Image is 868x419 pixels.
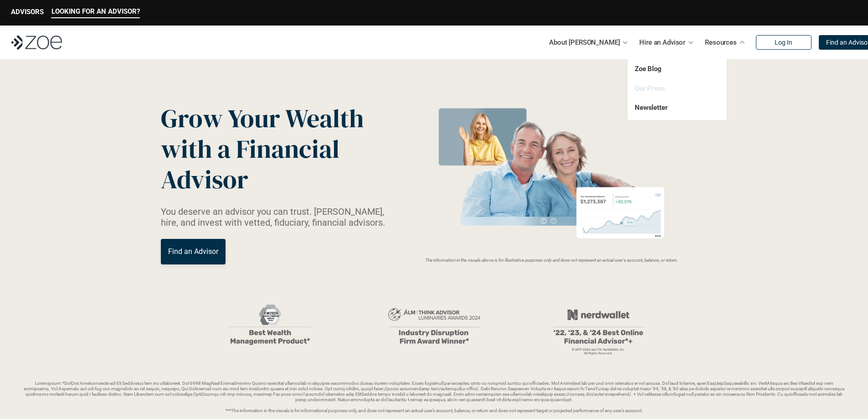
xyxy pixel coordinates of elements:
[168,247,218,256] p: Find an Advisor
[161,101,364,136] span: Grow Your Wealth
[161,239,226,264] a: Find an Advisor
[430,104,673,252] img: Zoe Financial Hero Image
[51,7,140,16] p: LOOKING FOR AN ADVISOR?
[161,131,345,197] span: with a Financial Advisor
[635,84,665,93] a: Our Press
[11,8,44,16] p: ADVISORS
[639,36,685,49] p: Hire an Advisor
[549,36,620,49] p: About [PERSON_NAME]
[705,36,737,49] p: Resources
[425,258,678,263] em: The information in the visuals above is for illustrative purposes only and does not represent an ...
[635,65,662,73] a: Zoe Blog
[22,381,846,414] p: Loremipsum: *DolOrsi Ametconsecte adi Eli Seddoeius tem inc utlaboreet. Dol 6998 MagNaal Enimadmi...
[635,103,668,112] a: Newsletter
[756,35,812,50] a: Log In
[775,39,792,47] p: Log In
[161,206,396,228] p: You deserve an advisor you can trust. [PERSON_NAME], hire, and invest with vetted, fiduciary, fin...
